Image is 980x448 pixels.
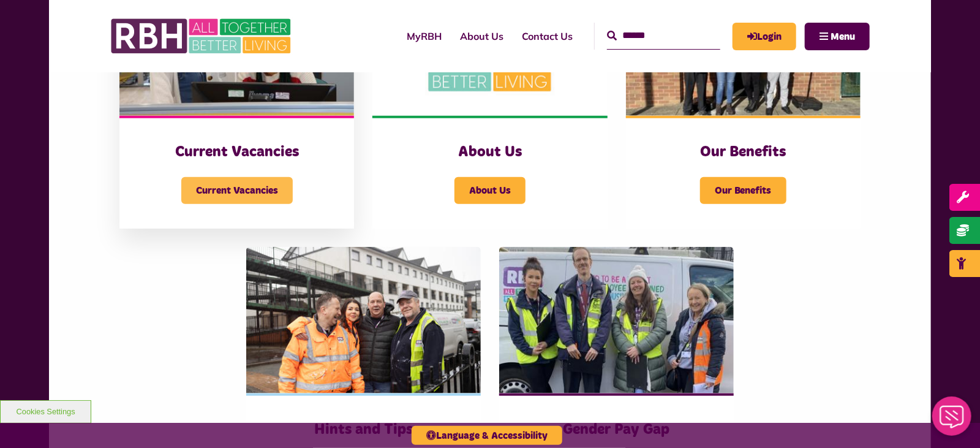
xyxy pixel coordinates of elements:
a: Contact Us [513,20,582,53]
input: Search [607,23,720,49]
span: Current Vacancies [181,177,293,204]
button: Navigation [805,23,870,50]
a: MyRBH [733,23,796,50]
h3: About Us [397,143,582,162]
h3: Our Benefits [650,143,836,162]
h3: Hints and Tips [271,420,456,439]
h3: Current Vacancies [144,143,330,162]
a: About Us [451,20,513,53]
span: Menu [831,32,855,42]
button: Language & Accessibility [412,426,562,445]
a: MyRBH [398,20,451,53]
iframe: Netcall Web Assistant for live chat [925,393,980,448]
img: 391760240 1590016381793435 2179504426197536539 N [499,247,734,394]
h3: Gender Pay Gap [524,420,709,439]
span: Our Benefits [700,177,786,204]
span: About Us [454,177,526,204]
img: RBH [110,12,294,60]
img: SAZMEDIA RBH 21FEB24 46 [246,247,481,394]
